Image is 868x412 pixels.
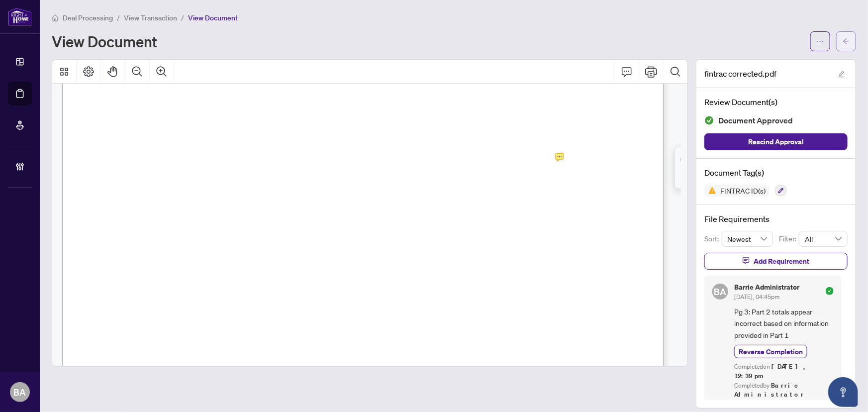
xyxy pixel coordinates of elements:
span: arrow-left [843,38,850,45]
h5: Barrie Administrator [734,284,799,291]
span: BA [714,285,727,299]
button: Rescind Approval [704,133,848,150]
img: logo [8,7,32,26]
span: [DATE], 04:45pm [734,293,779,301]
h4: Document Tag(s) [704,167,848,179]
h1: View Document [52,33,157,49]
span: View Document [188,13,238,22]
span: Deal Processing [63,13,113,22]
span: Rescind Approval [748,134,804,150]
span: Newest [728,231,768,246]
span: Pg 3: Part 2 totals appear incorrect based on information provided in Part 1 [734,306,834,341]
p: Filter: [779,233,799,244]
span: Barrie Administrator [734,381,804,399]
span: check-circle [826,287,834,295]
span: Reverse Completion [739,346,803,357]
img: Document Status [704,115,714,125]
span: edit [838,71,845,78]
span: View Transaction [124,13,177,22]
span: FINTRAC ID(s) [716,187,770,194]
li: / [117,12,120,23]
h4: Review Document(s) [704,96,848,108]
button: Open asap [828,377,858,407]
span: fintrac corrected.pdf [704,68,776,80]
p: Sort: [704,233,722,244]
div: Completed by [734,381,834,400]
img: Status Icon [704,185,716,197]
span: ellipsis [817,38,824,45]
button: Add Requirement [704,253,848,270]
span: BA [14,385,26,399]
h4: File Requirements [704,213,848,225]
span: Document Approved [718,114,793,127]
span: [DATE], 12:39pm [734,362,809,380]
span: home [52,14,59,21]
button: Reverse Completion [734,345,807,358]
div: Completed on [734,362,834,381]
li: / [181,12,184,23]
span: All [805,231,842,246]
span: Add Requirement [754,253,809,269]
